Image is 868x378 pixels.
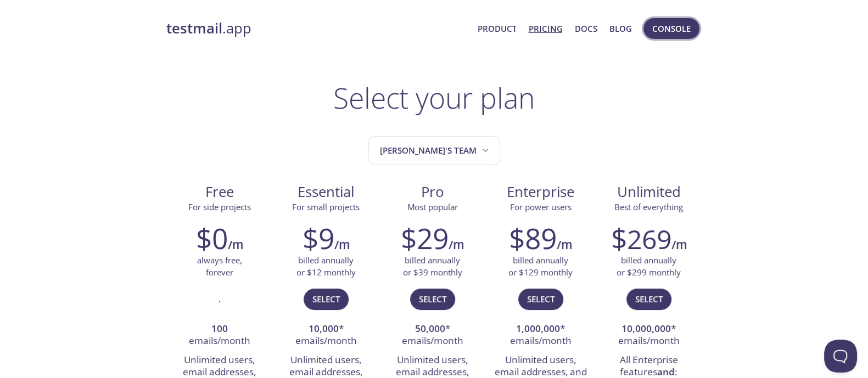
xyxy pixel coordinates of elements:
[292,201,360,212] span: For small projects
[509,222,557,255] h2: $89
[333,81,535,114] h1: Select your plan
[410,289,455,309] button: Select
[228,235,243,254] h6: /m
[388,320,478,351] li: * emails/month
[528,21,562,36] a: Pricing
[657,365,675,378] strong: and
[627,221,671,257] span: 269
[419,292,446,306] span: Select
[510,201,572,212] span: For power users
[303,222,334,255] h2: $9
[197,255,242,278] p: always free, forever
[296,255,356,278] p: billed annually or $12 monthly
[388,183,477,201] span: Pro
[175,320,265,351] li: emails/month
[282,183,371,201] span: Essential
[477,21,516,36] a: Product
[617,255,681,278] p: billed annually or $299 monthly
[309,322,339,335] strong: 10,000
[401,222,449,255] h2: $29
[449,235,464,254] h6: /m
[495,183,587,201] span: Enterprise
[621,322,671,335] strong: 10,000,000
[407,201,458,212] span: Most popular
[671,235,687,254] h6: /m
[617,182,681,201] span: Unlimited
[368,136,500,165] button: Patrick's team
[575,21,597,36] a: Docs
[188,201,251,212] span: For side projects
[614,201,683,212] span: Best of everything
[635,292,663,306] span: Select
[304,289,349,309] button: Select
[652,21,691,36] span: Console
[604,320,694,351] li: * emails/month
[494,320,587,351] li: * emails/month
[508,255,573,278] p: billed annually or $129 monthly
[557,235,572,254] h6: /m
[403,255,462,278] p: billed annually or $39 monthly
[166,19,469,38] a: testmail.app
[175,183,264,201] span: Free
[415,322,445,335] strong: 50,000
[334,235,350,254] h6: /m
[380,143,491,158] span: [PERSON_NAME]'s team
[196,222,228,255] h2: $0
[824,340,857,373] iframe: Help Scout Beacon - Open
[516,322,560,335] strong: 1,000,000
[166,19,222,38] strong: testmail
[609,21,632,36] a: Blog
[527,292,555,306] span: Select
[211,322,228,335] strong: 100
[626,289,671,309] button: Select
[643,18,699,39] button: Console
[281,320,371,351] li: * emails/month
[312,292,340,306] span: Select
[611,222,671,255] h2: $
[518,289,563,309] button: Select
